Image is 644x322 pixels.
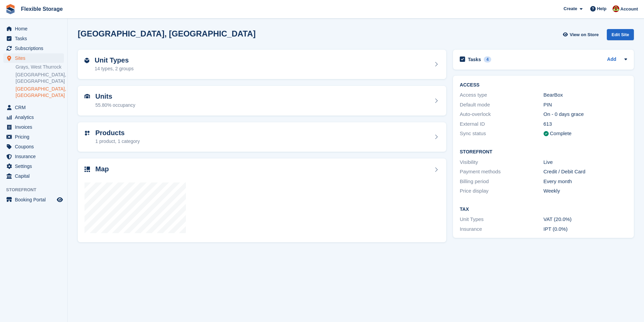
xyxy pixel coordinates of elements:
[15,113,55,122] span: Analytics
[460,101,543,109] div: Default mode
[3,152,64,161] a: menu
[460,216,543,223] div: Unit Types
[3,113,64,122] a: menu
[15,24,55,33] span: Home
[3,103,64,112] a: menu
[56,196,64,204] a: Preview store
[95,129,140,137] h2: Products
[544,216,627,223] div: VAT (20.0%)
[460,130,543,138] div: Sync status
[484,56,492,63] div: 4
[16,64,64,70] a: Grays, West Thurrock
[544,91,627,99] div: BearBox
[85,94,90,99] img: unit-icn-7be61d7bf1b0ce9d3e12c5938cc71ed9869f7b940bace4675aadf7bd6d80202e.svg
[544,225,627,233] div: IPT (0.0%)
[15,171,55,181] span: Capital
[544,187,627,195] div: Weekly
[15,195,55,204] span: Booking Portal
[460,82,627,88] h2: ACCESS
[15,44,55,53] span: Subscriptions
[6,187,67,193] span: Storefront
[3,195,64,204] a: menu
[607,56,616,64] a: Add
[544,168,627,176] div: Credit / Debit Card
[597,5,606,12] span: Help
[544,158,627,166] div: Live
[460,91,543,99] div: Access type
[3,162,64,171] a: menu
[85,130,90,136] img: custom-product-icn-752c56ca05d30b4aa98f6f15887a0e09747e85b44ffffa43cff429088544963d.svg
[562,29,601,40] a: View on Store
[460,225,543,233] div: Insurance
[460,149,627,155] h2: Storefront
[85,167,90,172] img: map-icn-33ee37083ee616e46c38cad1a60f524a97daa1e2b2c8c0bc3eb3415660979fc1.svg
[3,53,64,63] a: menu
[95,138,140,145] div: 1 product, 1 category
[460,168,543,176] div: Payment methods
[15,103,55,112] span: CRM
[78,29,256,38] h2: [GEOGRAPHIC_DATA], [GEOGRAPHIC_DATA]
[620,6,638,13] span: Account
[15,53,55,63] span: Sites
[613,5,619,12] img: David Jones
[95,165,109,173] h2: Map
[460,207,627,212] h2: Tax
[570,31,599,38] span: View on Store
[95,65,134,72] div: 14 types, 2 groups
[460,110,543,118] div: Auto-overlock
[3,171,64,181] a: menu
[544,120,627,128] div: 613
[78,158,446,242] a: Map
[15,152,55,161] span: Insurance
[460,158,543,166] div: Visibility
[15,142,55,151] span: Coupons
[544,110,627,118] div: On - 0 days grace
[3,142,64,151] a: menu
[550,130,572,138] div: Complete
[3,24,64,33] a: menu
[78,50,446,79] a: Unit Types 14 types, 2 groups
[18,3,66,15] a: Flexible Storage
[564,5,577,12] span: Create
[544,178,627,185] div: Every month
[15,34,55,43] span: Tasks
[5,4,16,14] img: stora-icon-8386f47178a22dfd0bd8f6a31ec36ba5ce8667c1dd55bd0f319d3a0aa187defe.svg
[3,122,64,132] a: menu
[468,56,481,63] h2: Tasks
[3,34,64,43] a: menu
[95,93,135,100] h2: Units
[544,101,627,109] div: PIN
[78,122,446,152] a: Products 1 product, 1 category
[78,86,446,116] a: Units 55.80% occupancy
[607,29,634,43] a: Edit Site
[16,72,64,84] a: [GEOGRAPHIC_DATA], [GEOGRAPHIC_DATA]
[15,122,55,132] span: Invoices
[95,56,134,64] h2: Unit Types
[15,162,55,171] span: Settings
[460,120,543,128] div: External ID
[95,102,135,109] div: 55.80% occupancy
[15,132,55,142] span: Pricing
[460,187,543,195] div: Price display
[3,44,64,53] a: menu
[16,86,64,99] a: [GEOGRAPHIC_DATA], [GEOGRAPHIC_DATA]
[85,58,89,63] img: unit-type-icn-2b2737a686de81e16bb02015468b77c625bbabd49415b5ef34ead5e3b44a266d.svg
[607,29,634,40] div: Edit Site
[460,178,543,185] div: Billing period
[3,132,64,142] a: menu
